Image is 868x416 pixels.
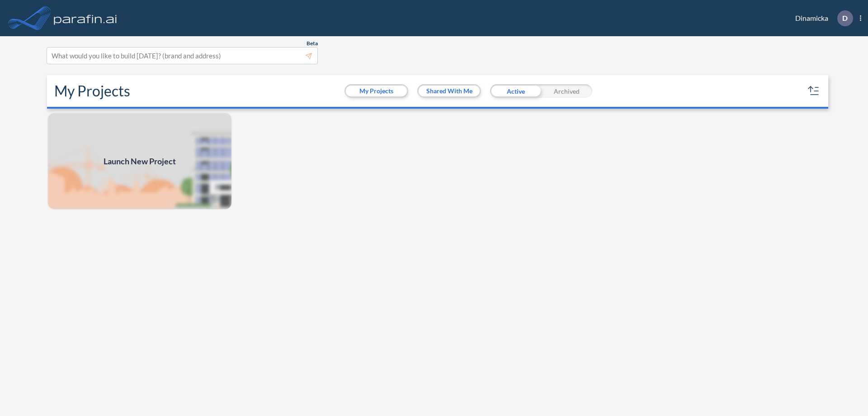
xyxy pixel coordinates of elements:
[47,112,232,210] a: Launch New Project
[104,155,176,167] span: Launch New Project
[54,82,130,100] h2: My Projects
[842,14,848,22] p: D
[419,86,480,96] button: Shared With Me
[47,112,232,210] img: add
[541,84,592,98] div: Archived
[490,84,541,98] div: Active
[346,86,407,96] button: My Projects
[782,10,861,26] div: Dinamicka
[307,40,318,47] span: Beta
[807,84,821,98] button: sort
[52,9,119,27] img: logo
